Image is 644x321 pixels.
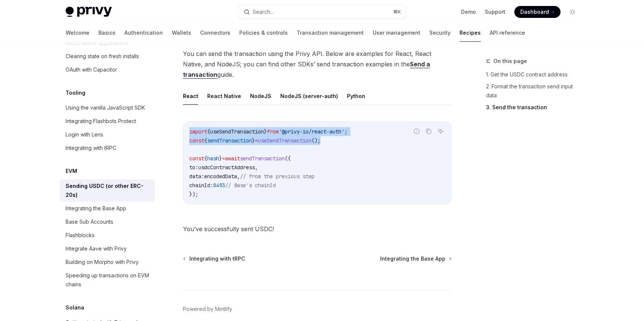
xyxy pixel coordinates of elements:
[373,24,420,42] a: User management
[60,242,155,255] a: Integrate Aave with Privy
[486,69,584,81] a: 1. Get the USDC contract address
[60,229,155,242] a: Flashblocks
[66,130,103,139] div: Login with Lens
[239,5,405,19] button: Search...⌘K
[60,128,155,141] a: Login with Lens
[285,155,291,162] span: ({
[347,87,365,105] button: Python
[66,258,139,267] div: Building on Morpho with Privy
[60,141,155,155] a: Integrating with tRPC
[66,52,139,61] div: Clearing state on fresh installs
[207,155,219,162] span: hash
[264,128,267,135] span: }
[189,182,213,189] span: chainId:
[183,305,232,313] a: Powered by Mintlify
[189,155,204,162] span: const
[460,24,481,42] a: Recipes
[280,87,338,105] button: NodeJS (server-auth)
[255,137,258,144] span: =
[60,179,155,202] a: Sending USDC (or other ERC-20s)
[204,173,237,180] span: encodedData
[566,6,578,18] button: Toggle dark mode
[66,103,145,112] div: Using the vanilla JavaScript SDK
[66,204,126,213] div: Integrating the Base App
[225,155,240,162] span: await
[429,24,451,42] a: Security
[66,303,84,312] h5: Solana
[189,255,245,262] span: Integrating with tRPC
[66,144,116,152] div: Integrating with tRPC
[380,255,451,262] a: Integrating the Base App
[183,87,198,105] button: React
[210,128,264,135] span: useSendTransaction
[207,137,252,144] span: sendTransaction
[200,24,230,42] a: Connectors
[436,126,445,136] button: Ask AI
[183,48,452,80] span: You can send the transaction using the Privy API. Below are examples for React, React Native, and...
[183,224,452,234] span: You’ve successfully sent USDC!
[60,202,155,215] a: Integrating the Base App
[253,7,274,16] div: Search...
[66,271,151,289] div: Speeding up transactions on EVM chains
[279,128,344,135] span: '@privy-io/react-auth'
[255,164,258,171] span: ,
[66,217,113,226] div: Base Sub Accounts
[60,50,155,63] a: Clearing state on fresh installs
[240,155,285,162] span: sendTransaction
[60,215,155,229] a: Base Sub Accounts
[297,24,364,42] a: Transaction management
[207,128,210,135] span: {
[225,182,276,189] span: // Base's chainId
[184,255,245,262] a: Integrating with tRPC
[520,8,549,16] span: Dashboard
[60,101,155,114] a: Using the vanilla JavaScript SDK
[204,137,207,144] span: {
[393,9,401,15] span: ⌘ K
[213,182,225,189] span: 8453
[60,63,155,76] a: OAuth with Capacitor
[204,155,207,162] span: {
[66,231,95,240] div: Flashblocks
[189,173,204,180] span: data:
[66,182,151,199] div: Sending USDC (or other ERC-20s)
[344,128,347,135] span: ;
[412,126,422,136] button: Report incorrect code
[172,24,191,42] a: Wallets
[198,164,255,171] span: usdcContractAddress
[490,24,525,42] a: API reference
[66,7,112,17] img: light logo
[98,24,116,42] a: Basics
[461,8,476,16] a: Demo
[486,101,584,113] a: 3. Send the transaction
[189,137,204,144] span: const
[258,137,312,144] span: useSendTransaction
[124,24,163,42] a: Authentication
[66,24,89,42] a: Welcome
[252,137,255,144] span: }
[240,173,315,180] span: // from the previous step
[66,65,117,74] div: OAuth with Capacitor
[66,167,77,176] h5: EVM
[60,255,155,269] a: Building on Morpho with Privy
[66,244,127,253] div: Integrate Aave with Privy
[380,255,445,262] span: Integrating the Base App
[222,155,225,162] span: =
[239,24,288,42] a: Policies & controls
[189,164,198,171] span: to:
[66,88,85,97] h5: Tooling
[514,6,561,18] a: Dashboard
[267,128,279,135] span: from
[207,87,241,105] button: React Native
[219,155,222,162] span: }
[237,173,240,180] span: ,
[189,191,198,198] span: });
[312,137,321,144] span: ();
[493,57,527,66] span: On this page
[66,117,136,126] div: Integrating Flashbots Protect
[424,126,433,136] button: Copy the contents from the code block
[250,87,271,105] button: NodeJS
[485,8,505,16] a: Support
[60,269,155,291] a: Speeding up transactions on EVM chains
[189,128,207,135] span: import
[486,81,584,101] a: 2. Format the transaction send input data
